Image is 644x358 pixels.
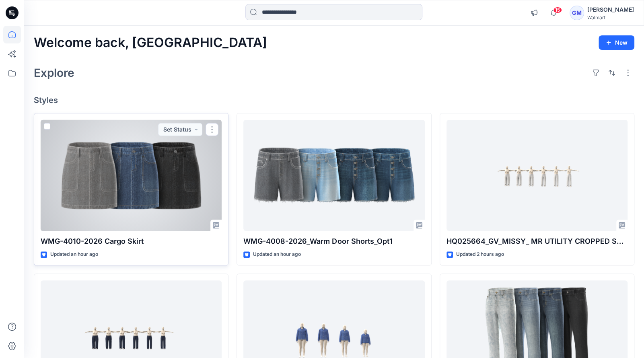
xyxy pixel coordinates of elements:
[570,6,584,20] div: GM
[41,120,222,231] a: WMG-4010-2026 Cargo Skirt
[446,236,628,247] p: HQ025664_GV_MISSY_ MR UTILITY CROPPED STRAIGHT LEG
[446,120,628,231] a: HQ025664_GV_MISSY_ MR UTILITY CROPPED STRAIGHT LEG
[34,66,74,79] h2: Explore
[599,35,634,50] button: New
[34,95,634,105] h4: Styles
[253,250,301,259] p: Updated an hour ago
[553,7,562,13] span: 15
[34,35,267,50] h2: Welcome back, [GEOGRAPHIC_DATA]
[456,250,504,259] p: Updated 2 hours ago
[587,14,634,21] div: Walmart
[50,250,98,259] p: Updated an hour ago
[243,236,424,247] p: WMG-4008-2026_Warm Door Shorts_Opt1
[587,5,634,14] div: [PERSON_NAME]
[41,236,222,247] p: WMG-4010-2026 Cargo Skirt
[243,120,424,231] a: WMG-4008-2026_Warm Door Shorts_Opt1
